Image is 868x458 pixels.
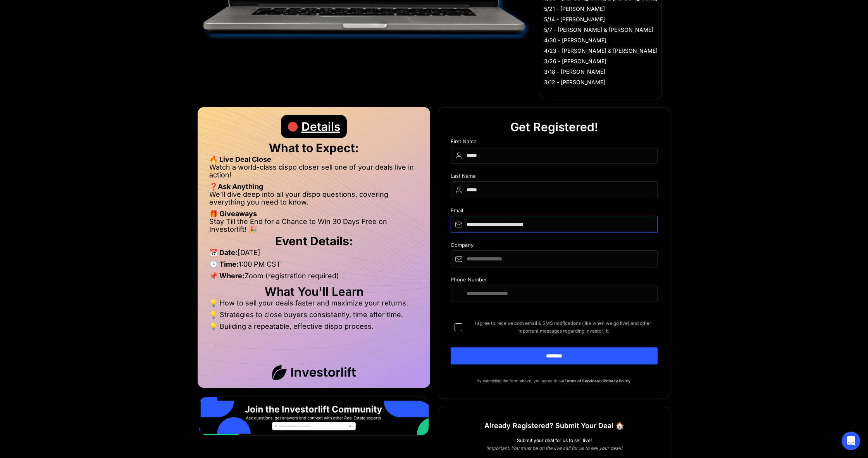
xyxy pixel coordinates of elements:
[510,115,598,139] div: Get Registered!
[604,378,630,383] a: Privacy Policy
[209,249,418,260] li: [DATE]
[209,218,418,233] li: Stay Till the End for a Chance to Win 30 Days Free on Investorlift! 🎉
[209,248,238,257] strong: 📅 Date:
[209,163,418,183] li: Watch a world-class dispo closer sell one of your deals live in action!
[209,272,245,280] strong: 📌 Where:
[275,234,353,248] strong: Event Details:
[209,311,418,323] li: 💡 Strategies to close buyers consistently, time after time.
[209,299,418,311] li: 💡 How to sell your deals faster and maximize your returns.
[565,378,597,383] a: Terms of Service
[209,260,239,268] strong: 🕒 Time:
[209,288,418,295] h2: What You'll Learn
[451,277,658,285] div: Phone Number
[486,445,622,451] em: (Important: You must be on the live call for us to sell your deal!)
[209,191,418,210] li: We’ll dive deep into all your dispo questions, covering everything you need to know.
[209,260,418,272] li: 1:00 PM CST
[451,377,658,385] p: By submitting the form above, you agree to our and .
[209,210,257,218] strong: 🎁 Giveaways
[451,139,658,147] div: First Name
[468,319,658,335] span: I agree to receive both email & SMS notifications (like when we go live) and other important mess...
[269,141,359,155] strong: What to Expect:
[209,182,263,191] strong: ❓Ask Anything
[301,115,340,138] div: Details
[451,208,658,216] div: Email
[451,173,658,181] div: Last Name
[484,419,624,433] h1: Already Registered? Submit Your Deal 🏠
[209,323,418,330] li: 💡 Building a repeatable, effective dispo process.
[209,272,418,284] li: Zoom (registration required)
[842,432,860,450] div: Open Intercom Messenger
[451,437,658,444] div: Submit your deal for us to sell live!
[451,242,658,250] div: Company
[209,155,271,163] strong: 🔥 Live Deal Close
[451,139,658,377] form: DIspo Day Main Form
